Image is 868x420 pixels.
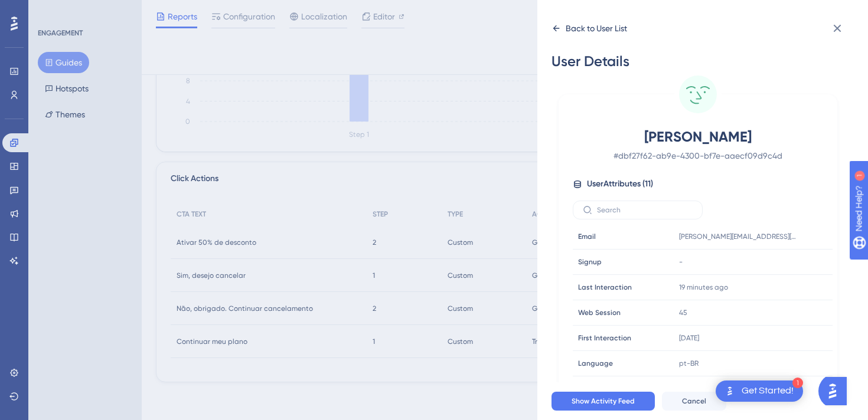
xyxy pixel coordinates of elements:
[594,149,802,163] span: # dbf27f62-ab9e-4300-bf7e-aaecf09d9c4d
[679,334,699,342] time: [DATE]
[566,21,627,35] div: Back to User List
[679,232,797,241] span: [PERSON_NAME][EMAIL_ADDRESS][DOMAIN_NAME]
[597,206,693,214] input: Search
[578,283,632,292] span: Last Interaction
[587,177,653,191] span: User Attributes ( 11 )
[82,6,86,15] div: 1
[682,396,706,406] span: Cancel
[742,385,794,398] div: Get Started!
[818,373,854,409] iframe: UserGuiding AI Assistant Launcher
[552,392,655,411] button: Show Activity Feed
[578,257,602,267] span: Signup
[679,283,728,291] time: 19 minutes ago
[662,392,726,411] button: Cancel
[578,333,631,343] span: First Interaction
[578,308,621,317] span: Web Session
[594,127,802,146] span: [PERSON_NAME]
[572,396,635,406] span: Show Activity Feed
[679,257,683,267] span: -
[792,378,803,388] div: 1
[578,359,613,368] span: Language
[679,359,699,368] span: pt-BR
[552,52,844,71] div: User Details
[578,232,596,241] span: Email
[28,3,74,17] span: Need Help?
[723,384,737,398] img: launcher-image-alternative-text
[679,308,687,317] span: 45
[716,380,803,402] div: Open Get Started! checklist, remaining modules: 1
